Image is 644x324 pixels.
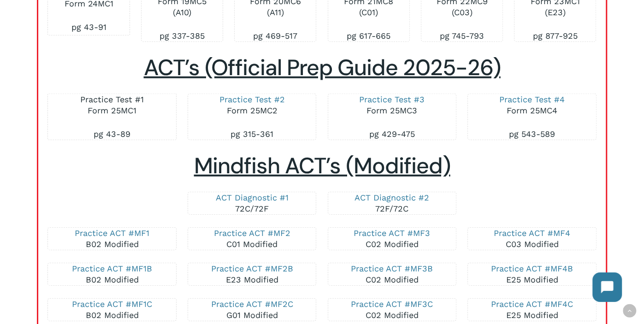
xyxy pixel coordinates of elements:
[477,94,586,129] p: Form 25MC4
[337,192,447,214] p: 72F/72C
[354,228,430,238] a: Practice ACT #MF3
[151,30,213,41] p: pg 337-385
[337,94,447,129] p: Form 25MC3
[477,263,586,285] p: E25 Modified
[57,94,166,129] p: Form 25MC1
[80,94,144,104] a: Practice Test #1
[57,299,166,321] p: B02 Modified
[211,264,293,273] a: Practice ACT #MF2B
[57,263,166,285] p: B02 Modified
[359,94,425,104] a: Practice Test #3
[491,264,573,273] a: Practice ACT #MF4B
[72,264,152,273] a: Practice ACT #MF1B
[431,30,493,41] p: pg 745-793
[197,94,307,129] p: Form 25MC2
[351,299,433,309] a: Practice ACT #MF3C
[583,263,631,311] iframe: Chatbot
[244,30,307,41] p: pg 469-517
[197,228,307,250] p: C01 Modified
[197,192,307,214] p: 72C/72F
[197,299,307,321] p: G01 Modified
[219,94,285,104] a: Practice Test #2
[194,151,450,180] span: Mindfish ACT’s (Modified)
[494,228,570,238] a: Practice ACT #MF4
[499,94,565,104] a: Practice Test #4
[337,129,447,140] p: pg 429-475
[197,129,307,140] p: pg 315-361
[57,228,166,250] p: B02 Modified
[354,193,429,202] a: ACT Diagnostic #2
[524,30,586,41] p: pg 877-925
[491,299,573,309] a: Practice ACT #MF4C
[337,299,447,321] p: C02 Modified
[477,228,586,250] p: C03 Modified
[214,228,290,238] a: Practice ACT #MF2
[57,22,120,33] p: pg 43-91
[477,299,586,321] p: E25 Modified
[57,129,166,140] p: pg 43-89
[477,129,586,140] p: pg 543-589
[337,228,447,250] p: C02 Modified
[337,263,447,285] p: C02 Modified
[75,228,149,238] a: Practice ACT #MF1
[197,263,307,285] p: E23 Modified
[337,30,400,41] p: pg 617-665
[216,193,289,202] a: ACT Diagnostic #1
[211,299,293,309] a: Practice ACT #MF2C
[72,299,152,309] a: Practice ACT #MF1C
[351,264,433,273] a: Practice ACT #MF3B
[144,53,501,82] span: ACT’s (Official Prep Guide 2025-26)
